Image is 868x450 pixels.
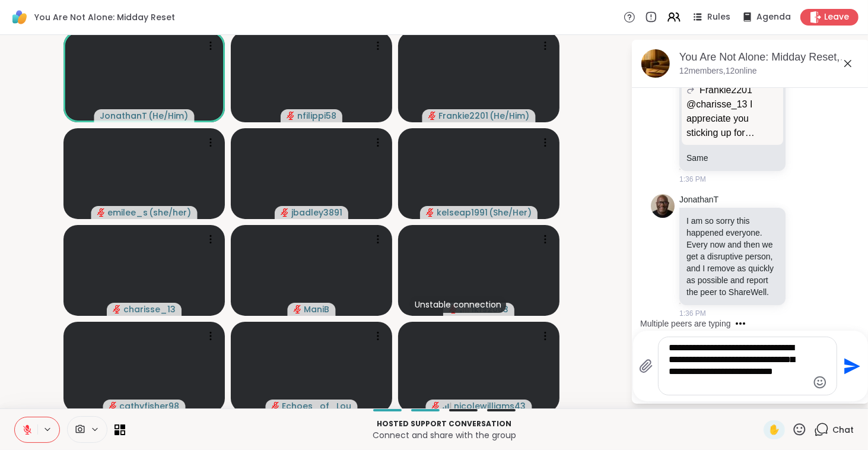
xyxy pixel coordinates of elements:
[707,11,730,23] span: Rules
[686,152,778,164] p: Same
[120,400,180,412] span: cathyfisher98
[410,296,506,313] div: Unstable connection
[282,400,352,412] span: Echoes_of_Lou
[640,318,731,329] div: Multiple peers are typing
[641,49,670,78] img: You Are Not Alone: Midday Reset, Oct 10
[824,11,849,23] span: Leave
[679,308,706,319] span: 1:36 PM
[123,303,176,315] span: charisse_13
[108,207,148,218] span: emilee_s
[454,400,526,412] span: nicolewilliams43
[686,215,778,298] p: I am so sorry this happened everyone. Every now and then we get a disruptive person, and I remove...
[679,50,860,65] div: You Are Not Alone: Midday Reset, [DATE]
[97,208,106,217] span: audio-muted
[669,342,807,390] textarea: Type your message
[489,207,532,218] span: ( She/Her )
[150,207,192,218] span: ( she/her )
[291,207,342,218] span: jbadley3891
[813,375,827,389] button: Emoji picker
[679,174,706,185] span: 1:36 PM
[34,11,175,23] span: You Are Not Alone: Midday Reset
[297,110,336,122] span: nfilippi58
[768,423,780,437] span: ✋
[281,208,289,217] span: audio-muted
[294,305,302,313] span: audio-muted
[272,402,280,410] span: audio-muted
[132,419,756,429] p: Hosted support conversation
[428,112,437,120] span: audio-muted
[679,65,757,77] p: 12 members, 12 online
[832,424,854,436] span: Chat
[679,194,718,206] a: JonathanT
[132,429,756,441] p: Connect and share with the group
[490,110,530,122] span: ( He/Him )
[651,194,675,218] img: https://sharewell-space-live.sfo3.digitaloceanspaces.com/user-generated/0e2c5150-e31e-4b6a-957d-4...
[304,303,330,315] span: ManiB
[686,97,778,140] p: @charisse_13 I appreciate you sticking up for @JonathanT. His groups are purposeful and insightfu...
[113,305,121,313] span: audio-muted
[432,402,440,410] span: audio-muted
[149,110,189,122] span: ( He/Him )
[426,208,434,217] span: audio-muted
[9,7,30,27] img: ShareWell Logomark
[109,402,117,410] span: audio-muted
[287,112,295,120] span: audio-muted
[439,110,489,122] span: Frankie2201
[700,83,752,97] span: Frankie2201
[756,11,791,23] span: Agenda
[100,110,148,122] span: JonathanT
[437,207,488,218] span: kelseap1991
[837,353,864,379] button: Send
